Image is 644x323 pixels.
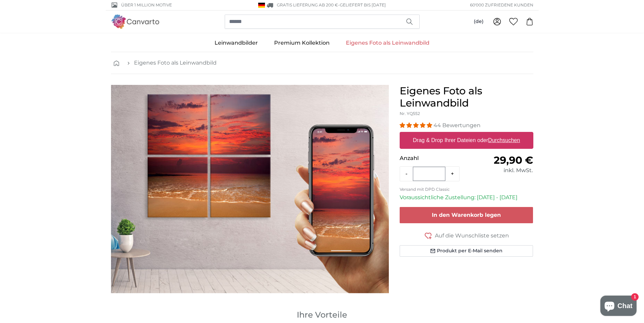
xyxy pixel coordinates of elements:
[111,15,160,28] img: Canvarto
[338,34,438,52] a: Eigenes Foto als Leinwandbild
[400,245,533,257] button: Produkt per E-Mail senden
[111,52,533,74] nav: breadcrumbs
[435,232,509,240] span: Auf die Wunschliste setzen
[432,212,501,218] span: In den Warenkorb legen
[400,111,420,116] span: Nr. YQ552
[400,85,533,109] h1: Eigenes Foto als Leinwandbild
[488,137,520,143] u: Durchsuchen
[400,207,533,223] button: In den Warenkorb legen
[400,167,413,181] button: -
[400,154,466,162] p: Anzahl
[445,167,459,181] button: +
[400,193,533,202] p: Voraussichtliche Zustellung: [DATE] - [DATE]
[134,59,217,67] a: Eigenes Foto als Leinwandbild
[111,309,533,320] h3: Ihre Vorteile
[338,2,386,7] span: -
[111,85,389,293] div: 1 of 1
[206,34,266,52] a: Leinwandbilder
[466,166,533,175] div: inkl. MwSt.
[470,2,533,8] span: 60'000 ZUFRIEDENE KUNDEN
[400,122,434,129] span: 4.93 stars
[410,134,523,147] label: Drag & Drop Ihrer Dateien oder
[468,16,489,28] button: (de)
[277,2,338,7] span: GRATIS Lieferung ab 200 €
[111,85,389,293] img: personalised-canvas-print
[400,187,533,192] p: Versand mit DPD Classic
[121,2,172,8] span: Über 1 Million Motive
[494,154,533,166] span: 29,90 €
[434,122,481,129] span: 44 Bewertungen
[598,296,639,318] inbox-online-store-chat: Onlineshop-Chat von Shopify
[266,34,338,52] a: Premium Kollektion
[400,231,533,240] button: Auf die Wunschliste setzen
[258,3,265,8] img: Deutschland
[340,2,386,7] span: Geliefert bis [DATE]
